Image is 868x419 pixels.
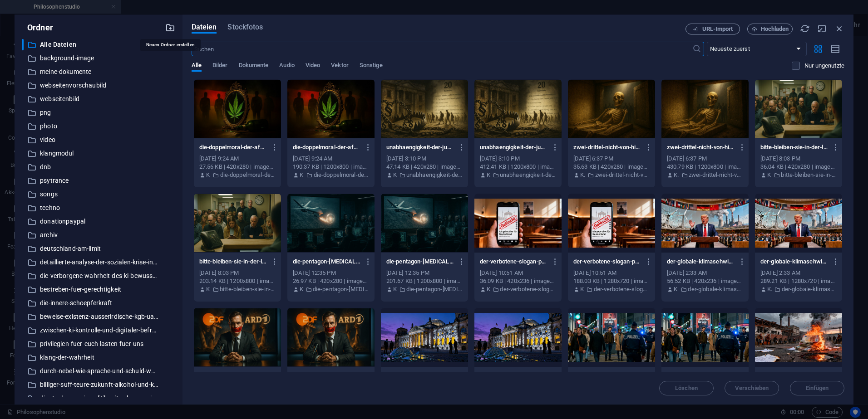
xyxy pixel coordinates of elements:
p: Kunde [393,171,397,179]
div: klangmodul [22,148,175,159]
div: songs [22,189,175,200]
i: Neu laden [800,24,810,34]
div: ​ [22,39,24,50]
input: Suchen [192,42,692,56]
i: Schließen [834,24,844,34]
div: [DATE] 9:24 AM [199,155,276,163]
div: 289.21 KB | 1280x720 | image/jpeg [760,277,837,285]
p: Kunde [767,171,771,179]
div: durch-nebel-wie-sprache-und-schuld-wahrheit-entfremden [22,365,175,377]
div: 56.52 KB | 420x236 | image/jpeg [667,277,743,285]
p: billiger-suff-teure-zukunft-alkohol-und-kokain-die-wahrheit-ueber-manipulation-durch-eliten [40,380,158,390]
div: Von: Kunde | Ordner: der-globale-klimaschwindel-und-deutschlands-riskanter-alleingang [667,285,743,293]
p: png [40,107,158,118]
div: donationpaypal [22,216,175,227]
p: Kunde [580,171,586,179]
span: Bilder [212,60,228,73]
p: Kunde [487,285,490,293]
p: privilegien-fuer-euch-lasten-fuer-uns [40,339,158,349]
div: durch-nebel-wie-sprache-und-schuld-wahrheit-entfremden [22,365,158,377]
div: diaetenluege-wie-politik-mit-schwammigen-begriffen-selbstbedienung-verschleiert [22,393,158,404]
div: Von: Kunde | Ordner: zwei-drittel-nicht-von-hier-die-verdraengte-chronik-der-menschheit [573,171,650,179]
p: klang-der-wahrheit [40,352,158,363]
div: background-image [22,53,175,64]
p: songs [40,189,158,200]
p: die-verborgene-wahrheit-des-ki-bewusstseins [40,271,158,281]
div: [DATE] 3:10 PM [386,155,463,163]
p: Kunde [674,171,679,179]
div: billiger-suff-teure-zukunft-alkohol-und-kokain-die-wahrheit-ueber-manipulation-durch-eliten [22,379,158,390]
div: techno [22,202,175,214]
div: 36.09 KB | 420x236 | image/jpeg [480,277,556,285]
div: [DATE] 10:51 AM [573,269,650,277]
p: webseitenbild [40,94,158,104]
div: Von: Kunde | Ordner: die-doppelmoral-der-afd-und-cdu-csu-cannabis-als-spiegel-politischer-heuchelei [199,171,276,179]
p: der-verbotene-slogan-patriotismus-oder-gezielte-zensur-meine-untersuchung-als-betroffener-kleinbi... [480,258,548,266]
div: [DATE] 6:37 PM [667,155,743,163]
div: die-verborgene-wahrheit-des-ki-bewusstseins [22,270,158,282]
p: bestreben-fuer-gerechtigkeit [40,284,158,295]
div: [DATE] 12:35 PM [293,269,369,277]
div: diaetenluege-wie-politik-mit-schwammigen-begriffen-selbstbedienung-verschleiert [22,393,175,404]
div: [DATE] 8:03 PM [760,155,837,163]
p: donationpaypal [40,216,158,227]
div: zwischen-ki-kontrolle-und-digitaler-befreiung [22,325,158,336]
div: 27.56 KB | 420x280 | image/jpeg [199,163,276,171]
div: die-innere-schoepferkraft [22,297,175,309]
p: der-globale-klimaschwindel-und-[GEOGRAPHIC_DATA]-riskanter-alleingang [782,285,837,293]
p: unabhaengigkeit-der-justiz-eine-illusion-wie-politische-einflussnahme-das-rechtssystem-kontaminiert [500,171,556,179]
p: archiv [40,230,158,240]
div: Von: Kunde | Ordner: der-globale-klimaschwindel-und-deutschlands-riskanter-alleingang [760,285,837,293]
p: psytrance [40,175,158,186]
div: detaillierte-analyse-der-sozialen-krise-in-deutschland [22,257,158,268]
span: Video [306,60,320,73]
div: 430.79 KB | 1200x800 | image/jpeg [667,163,743,171]
p: die-pentagon-akten-wie-whistleblower-das-ufo-schweigen-der-us-regierung-durch-grossbild-FhVzspGDN... [386,258,454,266]
span: Dokumente [239,60,269,73]
span: Dateien [192,22,217,33]
p: deutschland-am-limit [40,244,158,254]
div: Von: Kunde | Ordner: unabhaengigkeit-der-justiz-eine-illusion-wie-politische-einflussnahme-das-re... [480,171,556,179]
div: beweise-existenz-ausserirdische-kgb-uap-2025-04-02 [22,311,158,322]
div: 47.14 KB | 420x280 | image/jpeg [386,163,463,171]
p: zwischen-ki-kontrolle-und-digitaler-befreiung [40,325,158,336]
p: zwei-drittel-nicht-von-hier-die-verdraengte-chronik-der-menschheit-kleinbild-ja0dSEWM4bJSbRcpRMdq... [573,143,641,151]
div: archiv [22,229,175,241]
div: [DATE] 9:24 AM [293,155,369,163]
p: Kunde [487,171,490,179]
p: die-doppelmoral-der-afd-und-cdu-csu-cannabis-als-spiegel-politischer-heuchelei [314,171,369,179]
p: Kunde [300,171,304,179]
span: URL-Import [702,26,733,32]
div: deutschland-am-limit [22,243,175,254]
p: zwei-drittel-nicht-von-hier-die-verdraengte-chronik-der-menschheit [689,171,743,179]
div: klang-der-wahrheit [22,352,175,363]
div: 190.37 KB | 1200x800 | image/jpeg [293,163,369,171]
i: Minimieren [817,24,827,34]
p: dnb [40,162,158,172]
p: durch-nebel-wie-sprache-und-schuld-wahrheit-entfremden [40,366,158,376]
p: bitte-bleiben-sie-in-der-leitung-wie-arztpraxen-ihre-patienten-systematisch-ignorieren [220,285,276,293]
div: beweise-existenz-ausserirdische-kgb-uap-2025-04-02 [22,311,175,322]
div: [DATE] 8:03 PM [199,269,276,277]
div: 412.41 KB | 1200x800 | image/jpeg [480,163,556,171]
div: [DATE] 3:10 PM [480,155,556,163]
button: URL-Import [686,24,740,34]
div: [DATE] 6:37 PM [573,155,650,163]
div: Von: Kunde | Ordner: die-doppelmoral-der-afd-und-cdu-csu-cannabis-als-spiegel-politischer-heuchelei [293,171,369,179]
p: webseitenvorschaubild [40,80,158,91]
div: [DATE] 2:33 AM [667,269,743,277]
p: Kunde [206,171,211,179]
div: Von: Kunde | Ordner: die-pentagon-akten-wie-whistleblower-das-ufo-schweigen-der-us-regierung-durc... [386,285,463,293]
div: die-verborgene-wahrheit-des-ki-bewusstseins [22,270,175,282]
p: meine-dokumente [40,67,158,77]
p: der-verbotene-slogan-patriotismus-oder-gezielte-zensur-meine-untersuchung-als-betroffener [500,285,556,293]
div: meine-dokumente [22,66,175,78]
p: die-pentagon-[MEDICAL_DATA]-wie-whistleblower-das-ufo-schweigen-der-us-regierung-durchbrechen [313,285,369,293]
span: Sonstige [360,60,383,73]
p: zwei-drittel-nicht-von-hier-die-verdraengte-chronik-der-menschheit [595,171,650,179]
span: Stockfotos [227,22,263,33]
div: billiger-suff-teure-zukunft-alkohol-und-kokain-die-wahrheit-ueber-manipulation-durch-eliten [22,379,175,390]
div: Von: Kunde | Ordner: unabhaengigkeit-der-justiz-eine-illusion-wie-politische-einflussnahme-das-re... [386,171,463,179]
span: Alle [192,60,202,73]
p: Kunde [674,285,678,293]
